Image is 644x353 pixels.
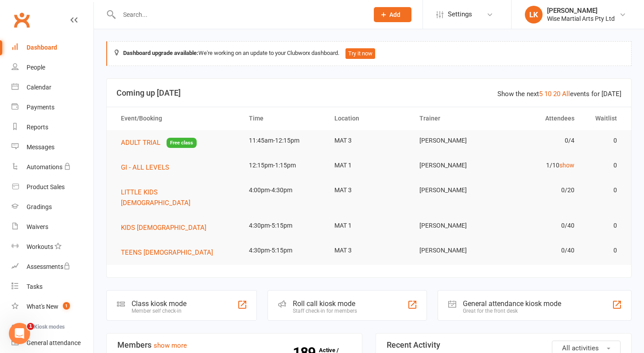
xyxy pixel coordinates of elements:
[12,38,93,58] a: Dashboard
[27,339,81,346] div: General attendance
[411,130,497,151] td: [PERSON_NAME]
[121,137,197,148] button: ADULT TRIALFree class
[411,107,497,130] th: Trainer
[27,64,45,71] div: People
[27,263,70,270] div: Assessments
[27,144,54,151] div: Messages
[582,240,625,261] td: 0
[12,237,93,257] a: Workouts
[326,155,412,176] td: MAT 1
[9,323,30,344] iframe: Intercom live chat
[132,308,186,314] div: Member self check-in
[121,188,190,207] span: LITTLE KIDS [DEMOGRAPHIC_DATA]
[12,277,93,297] a: Tasks
[27,303,58,310] div: What's New
[497,107,582,130] th: Attendees
[387,341,621,349] h3: Recent Activity
[582,130,625,151] td: 0
[326,107,412,130] th: Location
[293,308,357,314] div: Staff check-in for members
[497,155,582,176] td: 1/10
[411,155,497,176] td: [PERSON_NAME]
[12,97,93,117] a: Payments
[116,8,362,21] input: Search...
[582,215,625,236] td: 0
[121,222,213,233] button: KIDS [DEMOGRAPHIC_DATA]
[241,240,326,261] td: 4:30pm-5:15pm
[497,89,621,99] div: Show the next events for [DATE]
[374,7,411,22] button: Add
[326,215,412,236] td: MAT 1
[547,7,615,15] div: [PERSON_NAME]
[326,240,412,261] td: MAT 3
[241,130,326,151] td: 11:45am-12:15pm
[12,78,93,97] a: Calendar
[562,344,599,352] span: All activities
[463,299,561,308] div: General attendance kiosk mode
[326,180,412,201] td: MAT 3
[12,117,93,137] a: Reports
[154,341,187,349] a: show more
[12,257,93,277] a: Assessments
[326,130,412,151] td: MAT 3
[448,4,472,24] span: Settings
[12,58,93,78] a: People
[525,6,543,23] div: LK
[123,50,198,56] strong: Dashboard upgrade available:
[27,163,62,171] div: Automations
[27,44,57,51] div: Dashboard
[121,163,169,171] span: GI - ALL LEVELS
[121,224,206,232] span: KIDS [DEMOGRAPHIC_DATA]
[27,223,48,230] div: Waivers
[241,155,326,176] td: 12:15pm-1:15pm
[411,180,497,201] td: [PERSON_NAME]
[345,48,375,59] button: Try it now
[463,308,561,314] div: Great for the front desk
[106,41,632,66] div: We're working on an update to your Clubworx dashboard.
[241,107,326,130] th: Time
[113,107,241,130] th: Event/Booking
[132,299,186,308] div: Class kiosk mode
[582,107,625,130] th: Waitlist
[12,137,93,157] a: Messages
[121,162,175,173] button: GI - ALL LEVELS
[12,217,93,237] a: Waivers
[547,15,615,23] div: Wise Martial Arts Pty Ltd
[11,9,33,31] a: Clubworx
[27,124,48,131] div: Reports
[121,247,219,258] button: TEENS [DEMOGRAPHIC_DATA]
[544,90,551,98] a: 10
[12,177,93,197] a: Product Sales
[562,90,570,98] a: All
[559,162,574,169] a: show
[389,11,400,18] span: Add
[12,157,93,177] a: Automations
[497,240,582,261] td: 0/40
[27,283,43,290] div: Tasks
[293,299,357,308] div: Roll call kiosk mode
[117,341,351,349] h3: Members
[539,90,543,98] a: 5
[241,180,326,201] td: 4:00pm-4:30pm
[12,333,93,353] a: General attendance kiosk mode
[497,180,582,201] td: 0/20
[27,104,54,111] div: Payments
[116,89,621,97] h3: Coming up [DATE]
[27,203,52,210] div: Gradings
[121,248,213,256] span: TEENS [DEMOGRAPHIC_DATA]
[582,180,625,201] td: 0
[27,183,65,190] div: Product Sales
[497,130,582,151] td: 0/4
[121,139,160,147] span: ADULT TRIAL
[167,138,197,148] span: Free class
[582,155,625,176] td: 0
[12,197,93,217] a: Gradings
[12,297,93,317] a: What's New1
[63,302,70,310] span: 1
[27,323,34,330] span: 1
[553,90,560,98] a: 20
[411,215,497,236] td: [PERSON_NAME]
[27,243,53,250] div: Workouts
[411,240,497,261] td: [PERSON_NAME]
[27,84,51,91] div: Calendar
